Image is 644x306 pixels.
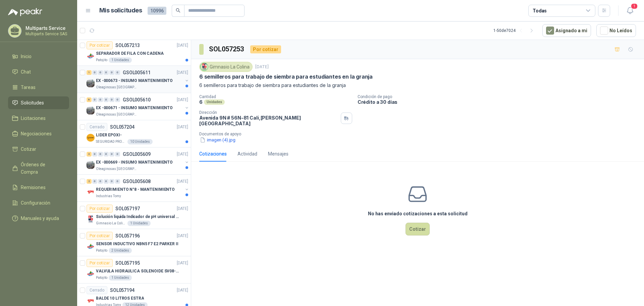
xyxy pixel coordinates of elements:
[21,99,44,106] span: Solicitudes
[177,178,188,185] p: [DATE]
[177,97,188,103] p: [DATE]
[77,256,191,283] a: Por cotizarSOL057195[DATE] Company LogoVALVULA HIDRAULICA SOLENOIDE SV08-20Patojito1 Unidades
[115,261,140,265] p: SOL057195
[87,297,95,305] img: Company Logo
[87,161,95,169] img: Company Logo
[204,99,225,105] div: Unidades
[110,288,135,293] p: SOL057194
[199,132,641,136] p: Documentos de apoyo
[87,150,190,172] a: 3 0 0 0 0 0 GSOL005609[DATE] Company LogoEX -000669 - INSUMO MANTENIMIENTOOleaginosas [GEOGRAPHIC...
[98,152,103,157] div: 0
[624,5,636,17] button: 1
[21,161,63,176] span: Órdenes de Compra
[148,7,166,15] span: 10996
[209,44,245,54] h3: SOL057253
[104,97,109,102] div: 0
[87,205,113,213] div: Por cotizar
[96,193,121,199] p: Industrias Tomy
[199,73,373,80] p: 6 semilleros para trabajo de siembra para estudiantes en la granja
[123,179,151,184] p: GSOL005608
[21,130,52,137] span: Negociaciones
[123,97,151,102] p: GSOL005610
[110,125,135,129] p: SOL057204
[96,166,138,172] p: Oleaginosas [GEOGRAPHIC_DATA][PERSON_NAME]
[8,196,69,209] a: Configuración
[96,139,126,144] p: SEGURIDAD PROVISER LTDA
[8,50,69,63] a: Inicio
[104,70,109,75] div: 0
[92,179,97,184] div: 0
[87,188,95,196] img: Company Logo
[8,143,69,156] a: Cotizar
[8,127,69,140] a: Negociaciones
[115,179,120,184] div: 0
[96,295,144,302] p: BALDE 10 LITROS ESTRA
[87,177,190,199] a: 2 0 0 0 0 0 GSOL005608[DATE] Company LogoREQUERIMIENTO N°8 - MANTENIMIENTOIndustrias Tomy
[87,134,95,142] img: Company Logo
[115,152,120,157] div: 0
[87,41,113,49] div: Por cotizar
[237,150,257,158] div: Actividad
[87,69,190,90] a: 1 0 0 0 0 0 GSOL005611[DATE] Company LogoEX -000673 - INSUMO MANTENIMIENTOOleaginosas [GEOGRAPHIC...
[368,210,468,217] h3: No has enviado cotizaciones a esta solicitud
[21,199,50,207] span: Configuración
[176,8,180,13] span: search
[99,6,142,15] h1: Mis solicitudes
[533,7,547,14] div: Todas
[96,50,164,57] p: SEPARADOR DE FILA CON CADENA
[98,97,103,102] div: 0
[109,57,132,63] div: 1 Unidades
[77,39,191,66] a: Por cotizarSOL057213[DATE] Company LogoSEPARADOR DE FILA CON CADENAPatojito1 Unidades
[123,152,151,157] p: GSOL005609
[21,145,36,153] span: Cotizar
[115,43,140,48] p: SOL057213
[87,106,95,115] img: Company Logo
[199,94,352,99] p: Cantidad
[109,97,114,102] div: 0
[109,179,114,184] div: 0
[87,179,92,184] div: 2
[199,110,338,115] p: Dirección
[96,105,173,111] p: EX -000671 - INSUMO MANTENIMIENTO
[255,64,269,70] p: [DATE]
[127,139,153,144] div: 10 Unidades
[87,96,190,117] a: 6 0 0 0 0 0 GSOL005610[DATE] Company LogoEX -000671 - INSUMO MANTENIMIENTOOleaginosas [GEOGRAPHIC...
[87,97,92,102] div: 6
[201,63,208,71] img: Company Logo
[96,78,173,84] p: EX -000673 - INSUMO MANTENIMIENTO
[104,179,109,184] div: 0
[98,179,103,184] div: 0
[109,275,132,280] div: 1 Unidades
[250,45,281,53] div: Por cotizar
[104,152,109,157] div: 0
[177,42,188,49] p: [DATE]
[8,212,69,225] a: Manuales y ayuda
[87,52,95,60] img: Company Logo
[199,82,636,89] p: 6 semilleros para trabajo de siembra para estudiantes de la granja
[87,232,113,240] div: Por cotizar
[96,275,107,280] p: Patojito
[96,159,173,166] p: EX -000669 - INSUMO MANTENIMIENTO
[177,151,188,158] p: [DATE]
[96,248,107,253] p: Patojito
[21,53,32,60] span: Inicio
[199,136,236,143] button: imagen (4).jpg
[596,24,636,37] button: No Leídos
[21,184,46,191] span: Remisiones
[96,132,122,138] p: LIDER EPOXI-
[8,181,69,194] a: Remisiones
[115,70,120,75] div: 0
[199,150,227,158] div: Cotizaciones
[8,65,69,78] a: Chat
[127,221,151,226] div: 1 Unidades
[8,8,42,16] img: Logo peakr
[199,115,338,126] p: Avenida 9N # 56N-81 Cali , [PERSON_NAME][GEOGRAPHIC_DATA]
[177,260,188,266] p: [DATE]
[96,214,179,220] p: Solución liquida Indicador de pH universal de 500ml o 20 de 25ml (no tiras de papel)
[109,248,132,253] div: 2 Unidades
[87,259,113,267] div: Por cotizar
[96,186,175,193] p: REQUERIMIENTO N°8 - MANTENIMIENTO
[87,270,95,278] img: Company Logo
[87,243,95,251] img: Company Logo
[542,24,591,37] button: Asignado a mi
